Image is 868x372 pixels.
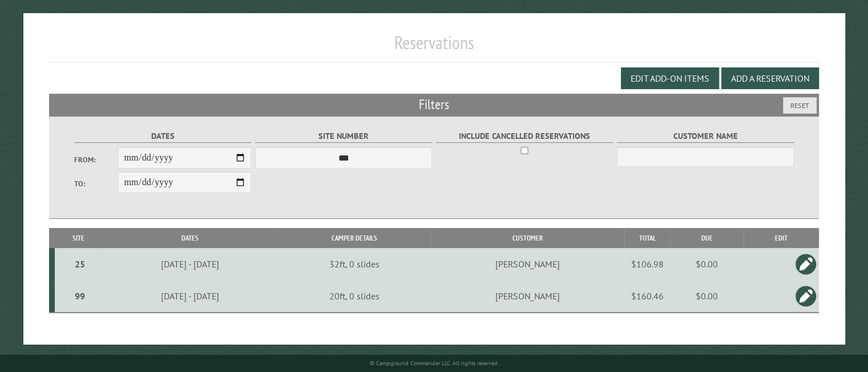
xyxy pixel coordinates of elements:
th: Camper Details [278,228,431,248]
button: Add a Reservation [721,67,819,89]
td: $160.46 [624,280,670,313]
label: Customer Name [617,130,794,143]
td: 20ft, 0 slides [278,280,431,313]
td: $106.98 [624,248,670,280]
div: [DATE] - [DATE] [104,290,276,302]
label: From: [74,154,119,165]
th: Customer [431,228,624,248]
td: [PERSON_NAME] [431,248,624,280]
div: 99 [59,290,100,302]
th: Site [55,228,102,248]
label: Site Number [255,130,433,143]
label: Include Cancelled Reservations [436,130,613,143]
label: To: [74,178,119,189]
button: Edit Add-on Items [621,67,719,89]
td: $0.00 [670,280,744,313]
th: Edit [744,228,819,248]
th: Due [670,228,744,248]
th: Total [624,228,670,248]
th: Dates [102,228,278,248]
td: $0.00 [670,248,744,280]
div: 25 [59,258,100,270]
h2: Filters [49,94,819,115]
td: 32ft, 0 slides [278,248,431,280]
td: [PERSON_NAME] [431,280,624,313]
label: Dates [74,130,252,143]
div: [DATE] - [DATE] [104,258,276,270]
small: © Campground Commander LLC. All rights reserved. [370,359,499,367]
h1: Reservations [49,31,819,63]
button: Reset [783,97,817,114]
